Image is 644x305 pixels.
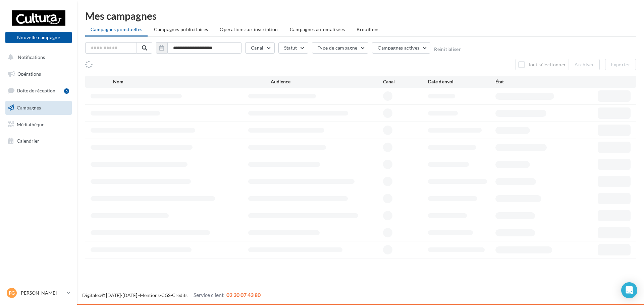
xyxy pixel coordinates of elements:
[4,101,73,115] a: Campagnes
[621,282,637,298] div: Open Intercom Messenger
[4,83,73,98] a: Boîte de réception5
[4,134,73,148] a: Calendrier
[161,292,170,298] a: CGS
[172,292,187,298] a: Crédits
[383,78,428,85] div: Canal
[9,290,15,296] span: FG
[5,32,72,43] button: Nouvelle campagne
[278,42,308,54] button: Statut
[17,88,55,93] span: Boîte de réception
[428,78,495,85] div: Date d'envoi
[82,292,101,298] a: Digitaleo
[495,78,563,85] div: État
[194,292,224,298] span: Service client
[245,42,275,54] button: Canal
[220,26,278,32] span: Operations sur inscription
[17,121,44,127] span: Médiathèque
[140,292,160,298] a: Mentions
[4,50,70,64] button: Notifications
[271,78,383,85] div: Audience
[312,42,369,54] button: Type de campagne
[4,67,73,81] a: Opérations
[4,118,73,132] a: Médiathèque
[569,59,600,70] button: Archiver
[82,292,261,298] span: © [DATE]-[DATE] - - -
[17,138,39,144] span: Calendrier
[290,26,345,32] span: Campagnes automatisées
[17,105,41,110] span: Campagnes
[18,54,45,60] span: Notifications
[515,59,569,70] button: Tout sélectionner
[5,287,72,299] a: FG [PERSON_NAME]
[226,292,261,298] span: 02 30 07 43 80
[434,47,461,52] button: Réinitialiser
[85,11,636,21] div: Mes campagnes
[372,42,430,54] button: Campagnes actives
[154,26,208,32] span: Campagnes publicitaires
[605,59,636,70] button: Exporter
[19,290,64,296] p: [PERSON_NAME]
[357,26,380,32] span: Brouillons
[378,45,419,51] span: Campagnes actives
[64,88,69,94] div: 5
[17,71,41,77] span: Opérations
[113,78,271,85] div: Nom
